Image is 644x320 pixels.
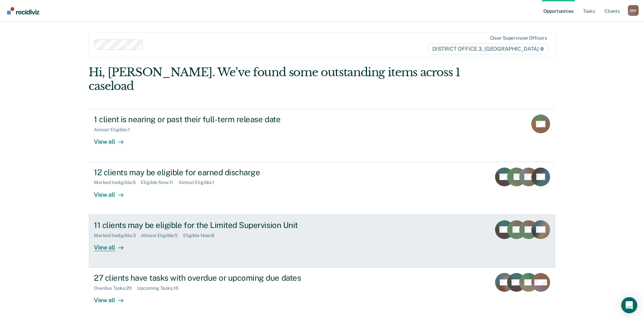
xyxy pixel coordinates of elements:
div: View all [94,291,131,304]
div: Eligible Now : 6 [183,233,220,238]
div: Almost Eligible : 1 [94,127,135,133]
div: Hi, [PERSON_NAME]. We’ve found some outstanding items across 1 caseload [89,65,462,93]
button: Profile dropdown button [628,5,639,16]
div: 12 clients may be eligible for earned discharge [94,168,329,177]
div: Upcoming Tasks : 16 [137,285,184,291]
div: View all [94,185,131,198]
div: Overdue Tasks : 20 [94,285,137,291]
div: Almost Eligible : 1 [178,180,220,185]
div: View all [94,133,131,146]
div: M M [628,5,639,16]
div: Marked Ineligible : 5 [94,180,141,185]
div: Almost Eligible : 5 [141,233,183,238]
div: 1 client is nearing or past their full-term release date [94,115,329,124]
div: 27 clients have tasks with overdue or upcoming due dates [94,273,329,283]
div: 11 clients may be eligible for the Limited Supervision Unit [94,220,329,230]
span: DISTRICT OFFICE 3, [GEOGRAPHIC_DATA] [428,44,548,54]
a: 11 clients may be eligible for the Limited Supervision UnitMarked Ineligible:3Almost Eligible:5El... [89,215,555,268]
div: Clear supervision officers [490,35,547,41]
img: Recidiviz [7,7,39,14]
div: Open Intercom Messenger [621,297,637,313]
div: View all [94,238,131,251]
div: Marked Ineligible : 3 [94,233,141,238]
div: Eligible Now : 11 [141,180,178,185]
a: 1 client is nearing or past their full-term release dateAlmost Eligible:1View all [89,109,555,162]
a: 12 clients may be eligible for earned dischargeMarked Ineligible:5Eligible Now:11Almost Eligible:... [89,162,555,215]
